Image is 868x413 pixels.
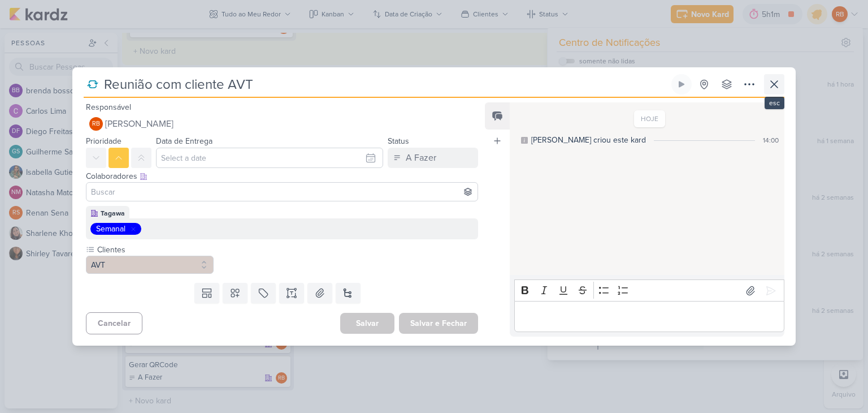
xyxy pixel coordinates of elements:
input: Buscar [89,185,475,199]
div: Semanal [96,223,125,235]
label: Clientes [96,244,214,256]
div: 14:00 [763,135,779,145]
label: Prioridade [86,136,121,146]
label: Data de Entrega [156,136,212,146]
input: Kard Sem Título [101,74,669,94]
label: Responsável [86,102,131,112]
div: esc [765,97,784,109]
div: [PERSON_NAME] criou este kard [531,134,646,146]
button: RB [PERSON_NAME] [86,114,478,134]
input: Select a date [156,148,383,168]
div: Tagawa [101,208,125,218]
button: AVT [86,256,214,274]
div: Rogerio Bispo [89,117,103,131]
div: A Fazer [406,151,436,165]
div: Ligar relógio [677,80,686,89]
label: Status [388,136,409,146]
span: [PERSON_NAME] [105,117,173,131]
button: A Fazer [388,148,478,168]
div: Colaboradores [86,170,478,182]
div: Editor editing area: main [514,301,784,332]
div: Editor toolbar [514,279,784,302]
p: RB [92,121,100,127]
button: Cancelar [86,312,142,334]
